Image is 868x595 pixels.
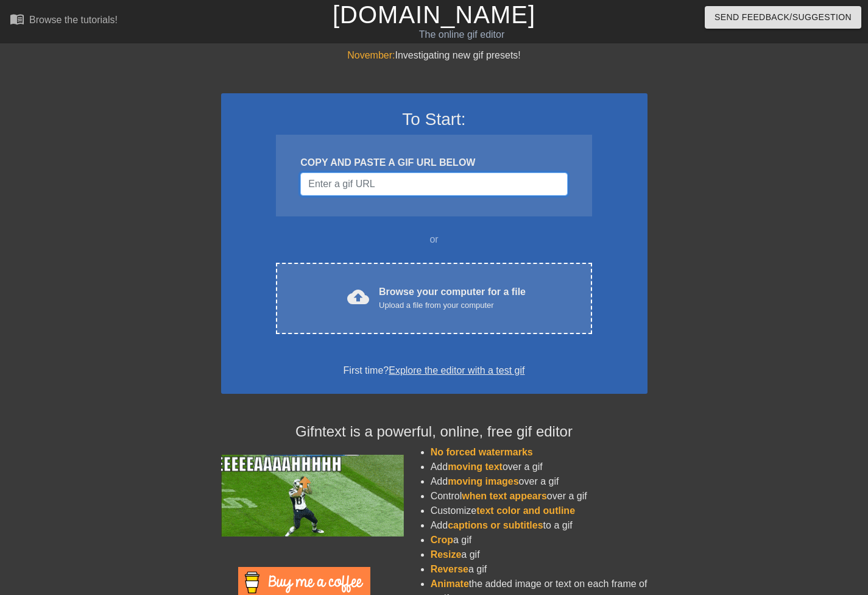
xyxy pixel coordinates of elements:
[379,285,526,312] div: Browse your computer for a file
[431,579,469,589] span: Animate
[431,474,647,489] li: Add over a gif
[389,365,524,376] a: Explore the editor with a test gif
[253,232,616,247] div: or
[715,10,852,25] span: Send Feedback/Suggestion
[300,155,567,170] div: COPY AND PASTE A GIF URL BELOW
[333,1,535,28] a: [DOMAIN_NAME]
[431,549,462,560] span: Resize
[295,27,628,42] div: The online gif editor
[448,520,543,530] span: captions or subtitles
[221,48,647,63] div: Investigating new gif presets!
[29,15,118,25] div: Browse the tutorials!
[431,533,647,547] li: a gif
[705,6,861,29] button: Send Feedback/Suggestion
[10,12,118,30] a: Browse the tutorials!
[379,299,526,312] div: Upload a file from your computer
[347,286,369,308] span: cloud_upload
[221,455,404,536] img: football_small.gif
[237,109,632,130] h3: To Start:
[10,12,24,26] span: menu_book
[431,504,647,518] li: Customize
[476,505,575,516] span: text color and outline
[431,564,468,574] span: Reverse
[347,50,395,60] span: November:
[431,562,647,577] li: a gif
[448,461,503,472] span: moving text
[300,173,567,196] input: Username
[221,423,647,441] h4: Gifntext is a powerful, online, free gif editor
[448,476,518,486] span: moving images
[431,447,533,457] span: No forced watermarks
[431,518,647,533] li: Add to a gif
[431,460,647,474] li: Add over a gif
[462,491,547,501] span: when text appears
[431,535,453,545] span: Crop
[431,489,647,504] li: Control over a gif
[237,363,632,378] div: First time?
[431,547,647,562] li: a gif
